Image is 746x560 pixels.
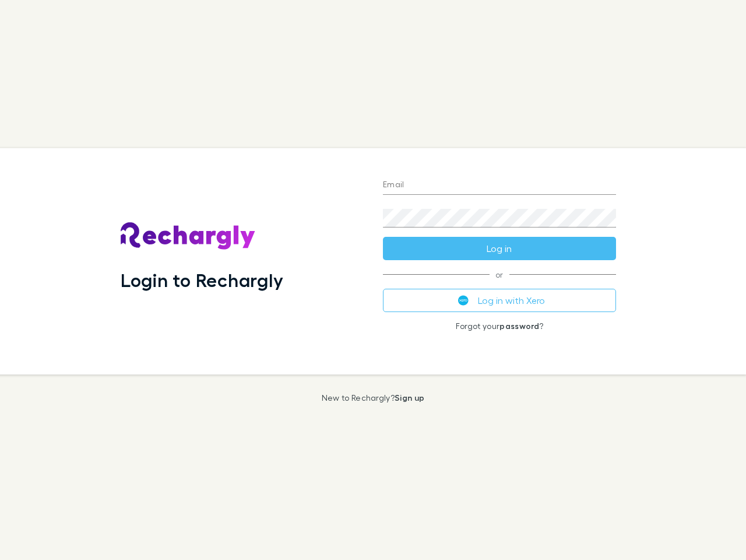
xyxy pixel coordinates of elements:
img: Rechargly's Logo [121,222,256,250]
button: Log in with Xero [383,289,616,312]
p: New to Rechargly? [322,393,425,402]
button: Log in [383,237,616,260]
img: Xero's logo [458,295,469,306]
p: Forgot your ? [383,321,616,331]
a: password [499,321,539,331]
a: Sign up [395,393,424,402]
h1: Login to Rechargly [121,269,283,291]
span: or [383,274,616,275]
